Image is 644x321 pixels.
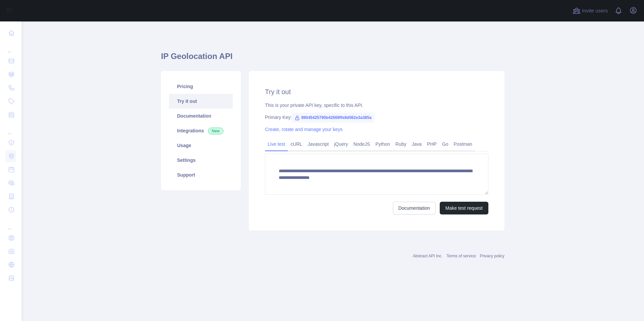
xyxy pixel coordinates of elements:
[331,139,351,149] a: jQuery
[161,51,504,67] h1: IP Geolocation API
[393,202,436,214] a: Documentation
[169,153,233,168] a: Settings
[373,139,393,149] a: Python
[265,127,342,132] a: Create, rotate and manage your keys
[265,139,288,149] a: Live test
[265,87,488,97] h2: Try it out
[480,254,504,258] a: Privacy policy
[446,254,476,258] a: Terms of service
[208,128,223,134] span: New
[5,122,16,135] div: ...
[413,254,443,258] a: Abstract API Inc.
[424,139,439,149] a: PHP
[5,40,16,54] div: ...
[169,138,233,153] a: Usage
[393,139,409,149] a: Ruby
[169,123,233,138] a: Integrations New
[292,113,374,123] span: 89045425795b42669ffe8d062e3a385a
[265,114,488,121] div: Primary Key:
[265,102,488,109] div: This is your private API key, specific to this API.
[409,139,425,149] a: Java
[571,5,609,16] button: Invite users
[169,168,233,182] a: Support
[451,139,475,149] a: Postman
[582,7,608,15] span: Invite users
[440,202,488,214] button: Make test request
[169,109,233,123] a: Documentation
[5,217,16,231] div: ...
[351,139,373,149] a: NodeJS
[288,139,305,149] a: cURL
[439,139,451,149] a: Go
[305,139,331,149] a: Javascript
[169,94,233,109] a: Try it out
[169,79,233,94] a: Pricing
